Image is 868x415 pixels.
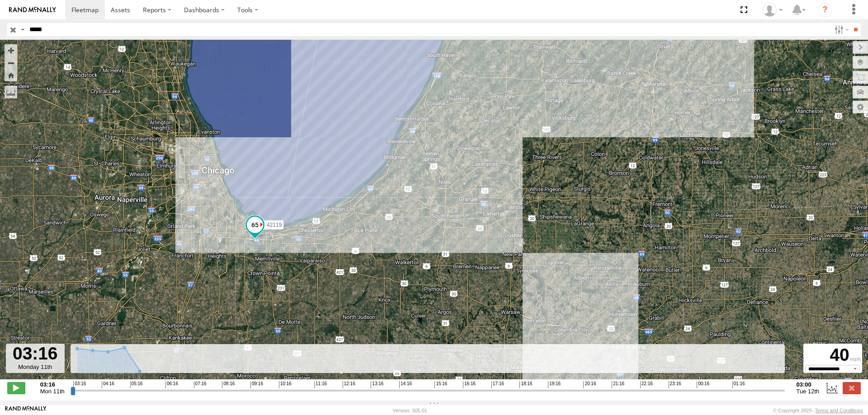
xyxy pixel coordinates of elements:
[7,382,25,394] label: Play/Stop
[797,388,820,395] span: Tue 12th Aug 2025
[393,408,427,413] div: Version: 305.01
[250,381,263,388] span: 09:16
[165,381,178,388] span: 06:16
[815,408,863,413] a: Terms and Conditions
[371,381,383,388] span: 13:16
[797,381,820,388] strong: 03:00
[267,222,282,228] span: 42119
[843,382,861,394] label: Close
[463,381,476,388] span: 16:16
[40,388,65,395] span: Mon 11th Aug 2025
[732,381,745,388] span: 01:16
[73,381,86,388] span: 03:16
[130,381,143,388] span: 05:16
[669,381,681,388] span: 23:16
[773,408,863,413] div: © Copyright 2025 -
[19,23,26,36] label: Search Query
[399,381,412,388] span: 14:16
[314,381,327,388] span: 11:16
[759,3,786,17] div: Juan Lopez
[5,56,17,69] button: Zoom out
[343,381,355,388] span: 12:16
[279,381,292,388] span: 10:16
[519,381,532,388] span: 18:16
[5,86,17,98] label: Measure
[583,381,596,388] span: 20:16
[612,381,624,388] span: 21:16
[831,23,850,36] label: Search Filter Options
[853,101,868,113] label: Map Settings
[818,3,832,17] i: ?
[40,381,65,388] strong: 03:16
[222,381,235,388] span: 08:16
[5,406,47,415] a: Visit our Website
[697,381,709,388] span: 00:16
[548,381,561,388] span: 19:16
[194,381,207,388] span: 07:16
[102,381,114,388] span: 04:16
[491,381,504,388] span: 17:16
[805,345,861,365] div: 40
[5,44,17,56] button: Zoom in
[434,381,447,388] span: 15:16
[9,7,56,13] img: rand-logo.svg
[640,381,653,388] span: 22:16
[5,69,17,81] button: Zoom Home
